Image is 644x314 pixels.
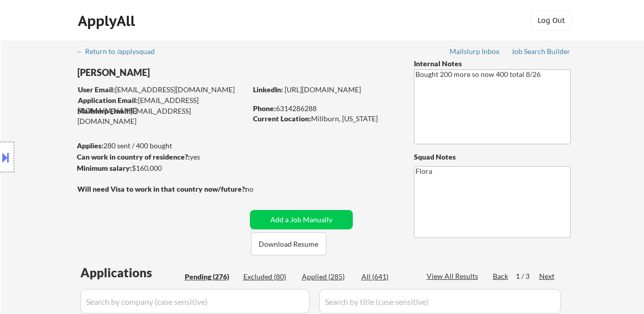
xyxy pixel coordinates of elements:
[516,271,539,281] div: 1 / 3
[302,272,353,282] div: Applied (285)
[185,272,236,282] div: Pending (276)
[76,48,164,55] div: ← Return to /applysquad
[253,104,276,113] strong: Phone:
[414,59,571,69] div: Internal Notes
[243,272,294,282] div: Excluded (80)
[319,289,561,313] input: Search by title (case sensitive)
[78,12,138,30] div: ApplyAll
[285,85,361,94] a: [URL][DOMAIN_NAME]
[414,152,571,162] div: Squad Notes
[450,47,500,58] a: Mailslurp Inbox
[253,114,397,124] div: Millburn, [US_STATE]
[251,232,326,255] button: Download Resume
[245,184,274,194] div: no
[531,10,572,31] button: Log Out
[511,47,571,58] a: Job Search Builder
[80,289,310,313] input: Search by company (case sensitive)
[427,271,481,281] div: View All Results
[450,48,500,55] div: Mailslurp Inbox
[80,267,181,279] div: Applications
[253,103,397,114] div: 6314286288
[250,210,353,229] button: Add a Job Manually
[253,114,311,123] strong: Current Location:
[361,272,412,282] div: All (641)
[511,48,571,55] div: Job Search Builder
[539,271,555,281] div: Next
[253,85,283,94] strong: LinkedIn:
[493,271,509,281] div: Back
[76,47,164,58] a: ← Return to /applysquad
